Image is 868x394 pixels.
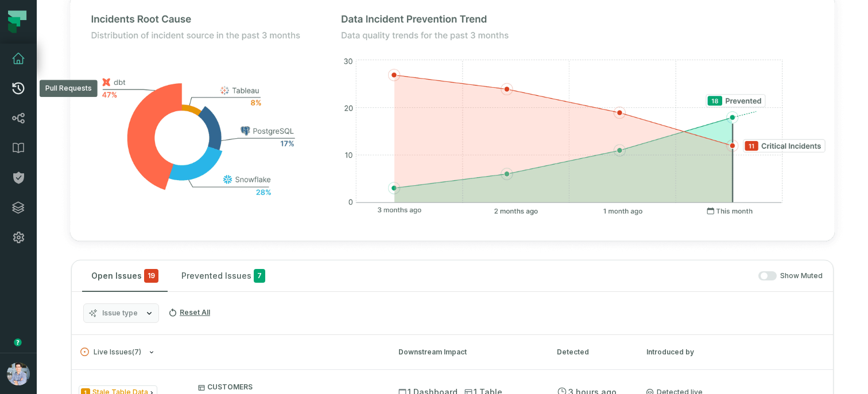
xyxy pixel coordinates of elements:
[7,362,30,385] img: avatar of Alon Nafta
[198,383,377,392] p: CUSTOMERS
[80,348,378,356] button: Live Issues(7)
[80,348,141,356] span: Live Issues ( 7 )
[40,80,98,97] div: Pull Requests
[144,269,158,283] span: critical issues and errors combined
[398,347,536,357] div: Downstream Impact
[164,303,215,322] button: Reset All
[13,337,23,348] div: Tooltip anchor
[254,269,265,283] span: 7
[102,309,138,318] span: Issue type
[82,260,168,291] button: Open Issues
[279,271,823,281] div: Show Muted
[557,347,626,357] div: Detected
[172,260,274,291] button: Prevented Issues
[83,303,159,323] button: Issue type
[646,347,824,357] div: Introduced by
